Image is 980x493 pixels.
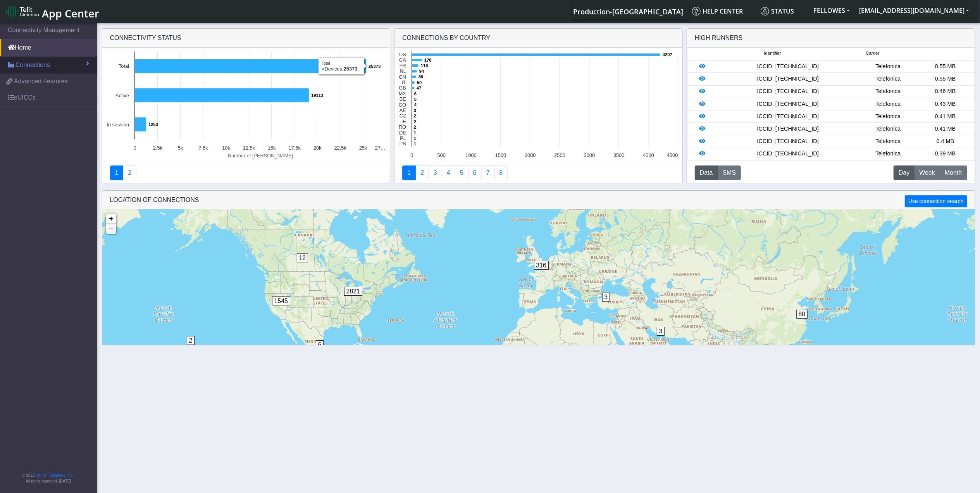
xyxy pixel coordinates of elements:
a: Deployment status [123,165,136,180]
text: 50 [417,80,422,85]
div: 0.43 MB [917,100,974,109]
span: 2821 [344,287,363,296]
div: Telefonica [859,100,917,109]
text: 2 [414,119,416,124]
button: Day [894,165,915,180]
text: 1 [414,141,416,146]
text: MX [399,91,406,97]
text: PS [400,141,406,147]
div: 0.41 MB [917,125,974,133]
text: 80 [419,74,423,79]
text: 5 [414,97,417,102]
div: ICCID: [TECHNICAL_ID] [716,125,859,133]
text: 116 [421,63,428,68]
a: Status [758,3,809,19]
a: Zero Session [481,165,495,180]
text: IT [402,79,406,85]
img: knowledge.svg [692,7,701,16]
div: 3 [657,327,665,350]
text: 2 [414,114,416,118]
a: Carrier [415,165,429,180]
text: 10k [222,145,230,151]
text: Total [118,63,129,69]
span: Month [945,168,962,178]
div: Telefonica [859,150,917,158]
img: logo-telit-cinterion-gw-new.png [6,5,39,18]
div: ICCID: [TECHNICAL_ID] [716,100,859,109]
nav: Summary paging [402,165,675,180]
div: 0.55 MB [917,62,974,71]
text: 6 [414,91,417,96]
div: Telefonica [859,87,917,96]
a: Usage by Carrier [455,165,468,180]
text: CZ [400,113,406,119]
span: 80 [796,310,808,319]
text: NL [400,68,406,74]
div: ICCID: [TECHNICAL_ID] [716,150,859,158]
text: 27… [375,145,385,151]
text: 0 [411,152,413,158]
text: 4207 [663,52,672,57]
text: 4500 [667,152,678,158]
span: Status [761,7,794,16]
text: 4 [414,102,417,107]
div: ICCID: [TECHNICAL_ID] [716,62,859,71]
div: 0.55 MB [917,75,974,83]
text: 1500 [495,152,506,158]
a: Connections By Country [402,165,416,180]
button: Week [914,165,940,180]
text: 12.5k [243,145,255,151]
text: IE [401,119,406,124]
span: Day [899,168,909,178]
div: Telefonica [859,137,917,146]
div: 0.4 MB [917,137,974,146]
text: 1 [414,130,416,135]
span: 2 [187,336,195,345]
div: 0.41 MB [917,112,974,121]
a: Help center [689,3,758,19]
span: 12 [297,253,308,262]
text: 15k [268,145,276,151]
span: Connections [16,60,50,70]
text: CN [399,74,406,80]
text: 1 [414,136,416,141]
div: ICCID: [TECHNICAL_ID] [716,137,859,146]
div: ICCID: [TECHNICAL_ID] [716,112,859,121]
button: Use connection search [905,195,967,207]
button: Month [940,165,967,180]
div: ICCID: [TECHNICAL_ID] [716,75,859,83]
a: Zoom in [106,214,116,224]
a: Your current platform instance [573,3,683,19]
span: 6 [316,340,324,349]
text: 4000 [643,152,654,158]
img: status.svg [761,7,769,16]
text: 19113 [311,93,323,98]
text: AE [400,107,406,113]
text: 3500 [613,152,624,158]
a: Telit IoT Solutions, Inc. [35,473,74,477]
text: CA [399,57,406,63]
span: 316 [534,261,549,270]
text: 1253 [148,122,158,127]
text: 178 [424,58,432,62]
div: Connections By Country [394,29,682,48]
text: 22.5k [334,145,346,151]
text: 25k [359,145,367,151]
div: Telefonica [859,75,917,83]
text: 3 [414,108,416,113]
div: Telefonica [859,112,917,121]
div: LOCATION OF CONNECTIONS [102,191,975,210]
text: Active [115,93,129,98]
text: RO [399,124,406,130]
a: 14 Days Trend [468,165,482,180]
text: DE [399,130,406,136]
a: Connections By Carrier [442,165,455,180]
div: High Runners [695,33,743,43]
text: GB [399,85,406,91]
text: 17.5k [288,145,301,151]
text: CO [399,102,406,108]
span: 1545 [272,296,291,305]
div: Telefonica [859,62,917,71]
div: Telefonica [859,125,917,133]
span: 3 [657,327,665,336]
